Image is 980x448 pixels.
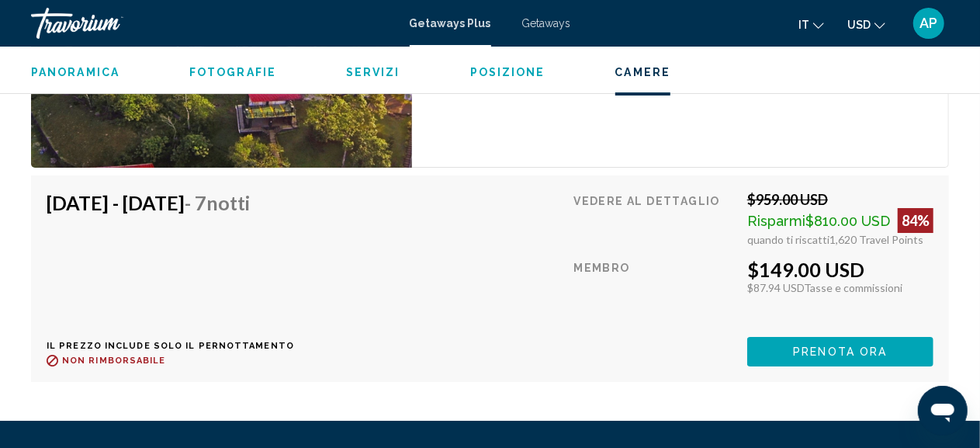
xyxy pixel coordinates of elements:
span: Non rimborsabile [62,356,166,366]
button: Camere [615,65,671,79]
button: Posizione [470,65,545,79]
span: Fotografie [189,66,276,78]
span: Prenota ora [793,346,887,359]
div: $149.00 USD [747,258,933,281]
span: 1,620 Travel Points [829,233,923,246]
span: Risparmi [747,213,805,229]
iframe: Buton lansare fereastră mesagerie [918,386,968,436]
div: Membro [573,258,736,325]
h4: [DATE] - [DATE] [47,191,282,214]
div: $87.94 USD [747,281,933,294]
div: Vedere al dettaglio [573,191,736,246]
span: Servizi [346,66,400,78]
button: Servizi [346,65,400,79]
button: Prenota ora [747,337,933,366]
a: Travorium [31,8,394,39]
button: Change currency [847,13,885,36]
button: Panoramica [31,65,119,79]
span: it [798,19,809,31]
p: Il prezzo include solo il pernottamento [47,341,294,351]
span: Camere [615,66,671,78]
div: 84% [898,208,933,233]
span: Tasse e commissioni [804,281,902,294]
span: $810.00 USD [805,213,890,229]
a: Getaways [522,17,571,30]
span: notti [206,191,250,214]
button: Fotografie [189,65,276,79]
span: USD [847,19,871,31]
span: - 7 [185,191,250,214]
a: Getaways Plus [410,17,491,30]
span: Panoramica [31,66,119,78]
button: User Menu [909,7,949,40]
span: quando ti riscatti [747,233,829,246]
span: Posizione [470,66,545,78]
span: AP [920,16,938,31]
button: Change language [798,13,824,36]
div: $959.00 USD [747,191,933,208]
